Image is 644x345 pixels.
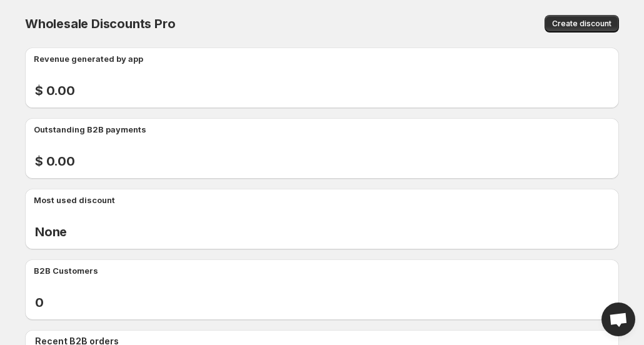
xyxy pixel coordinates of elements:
button: Create discount [545,15,619,32]
p: Revenue generated by app [34,52,143,65]
h2: $ 0.00 [35,83,75,98]
a: Open chat [601,302,635,336]
h2: 0 [35,295,54,310]
span: Wholesale Discounts Pro [25,16,175,31]
p: Outstanding B2B payments [34,123,146,136]
p: Most used discount [34,194,115,206]
h2: $ 0.00 [35,154,75,169]
p: B2B Customers [34,264,98,277]
span: Create discount [552,19,611,29]
h2: None [35,224,67,239]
